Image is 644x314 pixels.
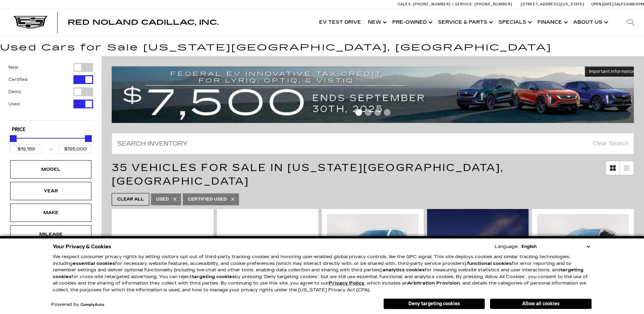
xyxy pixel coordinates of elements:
div: Make [34,209,68,216]
span: Clear All [117,195,144,204]
h5: Price [12,127,90,133]
img: 2022 Cadillac XT5 Premium Luxury [537,214,629,283]
a: [STREET_ADDRESS][US_STATE] [521,2,584,6]
button: Allow all cookies [490,299,592,309]
div: YearYear [10,182,91,200]
span: Important Information [589,69,636,74]
div: Year [34,187,68,195]
input: Minimum [10,145,43,153]
span: Your Privacy & Cookies [53,242,111,251]
select: Language Select [520,243,592,250]
span: 9 AM-6 PM [626,2,644,6]
a: EV Test Drive [316,9,364,36]
a: Red Noland Cadillac, Inc. [68,19,219,26]
span: Open [DATE] [591,2,614,6]
span: Go to slide 4 [384,109,391,116]
div: Price [10,133,92,153]
span: Certified Used [188,195,227,204]
button: Deny targeting cookies [383,298,485,309]
a: Specials [495,9,534,36]
a: New [364,9,389,36]
div: Minimum Price [10,135,17,142]
span: Sales: [398,2,412,6]
label: Used [8,101,20,107]
div: MileageMileage [10,225,91,244]
strong: targeting cookies [53,267,583,279]
a: Privacy Policy [329,280,364,286]
a: Finance [534,9,570,36]
span: Go to slide 2 [365,109,372,116]
div: Mileage [34,231,68,238]
strong: essential cookies [73,261,115,266]
span: Red Noland Cadillac, Inc. [68,18,219,26]
img: vrp-tax-ending-august-version [112,66,640,123]
span: Used [156,195,169,204]
a: Sales: [PHONE_NUMBER] [398,2,452,6]
span: Service: [455,2,473,6]
button: Important Information [585,66,640,77]
strong: analytics cookies [382,267,425,273]
label: New [8,64,18,71]
span: [PHONE_NUMBER] [474,2,512,6]
a: Service: [PHONE_NUMBER] [452,2,514,6]
strong: targeting cookies [192,274,235,279]
div: Powered by [51,302,104,307]
span: Go to slide 3 [374,109,381,116]
p: We respect consumer privacy rights by letting visitors opt out of third-party tracking cookies an... [53,254,592,293]
strong: Arbitration Provision [407,280,460,286]
img: 2020 Cadillac XT4 Premium Luxury [117,214,208,285]
a: Service & Parts [435,9,495,36]
span: 35 Vehicles for Sale in [US_STATE][GEOGRAPHIC_DATA], [GEOGRAPHIC_DATA] [112,162,504,187]
a: About Us [570,9,610,36]
div: Model [34,166,68,173]
div: Filter by Vehicle Type [8,63,93,120]
div: Maximum Price [85,135,92,142]
span: Sales: [614,2,626,6]
span: [PHONE_NUMBER] [413,2,451,6]
img: Cadillac Dark Logo with Cadillac White Text [14,16,47,29]
img: 2019 Cadillac XT4 AWD Sport [222,214,314,285]
strong: functional cookies [467,261,512,266]
a: ComplyAuto [81,303,104,307]
input: Search Inventory [112,133,634,154]
div: Language: [495,245,518,249]
label: Demo [8,88,21,95]
a: Pre-Owned [389,9,435,36]
img: 2018 Cadillac XT5 Premium Luxury AWD [327,214,419,283]
input: Maximum [59,145,92,153]
span: Go to slide 1 [355,109,362,116]
div: ModelModel [10,160,91,179]
div: MakeMake [10,204,91,222]
label: Certified [8,76,27,83]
